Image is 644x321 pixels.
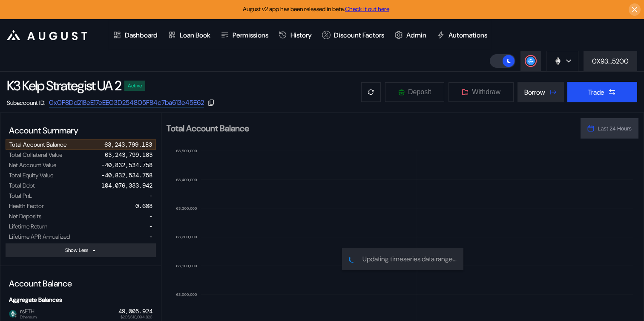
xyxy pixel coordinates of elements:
div: Automations [448,31,487,40]
a: Check it out here [345,5,389,13]
img: pending [347,254,356,263]
a: Loan Book [163,19,216,51]
div: 104,076,333.942 [101,182,152,189]
div: Admin [406,31,426,40]
div: Total Collateral Value [9,151,62,159]
div: Total Debt [9,182,35,189]
a: Admin [389,19,431,51]
div: -40,832,534.758 [101,171,152,179]
div: 49,005.924 [118,308,152,315]
div: Loan Book [180,31,210,40]
div: Account Summary [6,121,156,139]
div: - [149,212,152,220]
div: Show Less [65,247,88,254]
div: Aggregate Balances [6,292,156,307]
text: 63,300,000 [176,206,197,211]
button: Deposit [385,82,445,102]
div: Net Deposits [9,212,41,220]
a: Dashboard [108,19,163,51]
img: rseth.png [9,310,17,318]
button: Trade [567,82,637,102]
span: Deposit [408,88,431,96]
div: 0.608 [135,202,152,210]
span: rsETH [17,308,37,319]
text: 63,100,000 [176,263,197,268]
div: Dashboard [125,31,158,40]
a: 0x0F8Dd218eE17eEE03D254805F84c7ba613e45E62 [49,98,204,107]
span: August v2 app has been released in beta. [243,5,389,13]
button: chain logo [546,51,578,71]
div: Net Account Value [9,161,56,169]
div: Borrow [524,88,545,97]
div: Discount Factors [334,31,384,40]
button: Borrow [517,82,564,102]
span: $205,618,094.826 [121,315,152,319]
div: K3 Kelp Strategist UA 2 [7,77,121,95]
div: - [149,223,152,230]
div: Lifetime Return [9,223,47,230]
div: Total Equity Value [9,171,53,179]
div: Total Account Balance [9,141,66,148]
div: Active [128,83,142,89]
img: chain logo [553,56,563,66]
span: Withdraw [472,88,500,96]
text: 63,000,000 [176,292,197,297]
div: 63,243,799.183 [105,151,152,159]
h2: Total Account Balance [167,124,574,133]
div: - [149,233,152,240]
a: Discount Factors [317,19,389,51]
img: svg+xml,%3c [14,313,18,318]
button: Withdraw [448,82,514,102]
div: - [149,192,152,200]
a: Automations [431,19,492,51]
span: Updating timeseries data range... [362,254,457,263]
text: 63,400,000 [176,177,197,182]
div: Permissions [233,31,268,40]
div: 63,243,799.183 [104,141,152,148]
div: Lifetime APR Annualized [9,233,70,240]
button: Show Less [6,243,156,257]
div: Account Balance [6,275,156,292]
div: 0X93...5200 [592,57,629,66]
a: Permissions [216,19,273,51]
div: Trade [588,88,604,97]
div: Total PnL [9,192,32,200]
text: 63,200,000 [176,234,197,239]
a: History [273,19,317,51]
span: Ethereum [20,315,37,319]
div: History [290,31,312,40]
div: -40,832,534.758 [101,161,152,169]
button: 0X93...5200 [584,51,637,71]
div: Health Factor [9,202,44,210]
div: Subaccount ID: [7,99,46,107]
text: 63,500,000 [176,148,197,153]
